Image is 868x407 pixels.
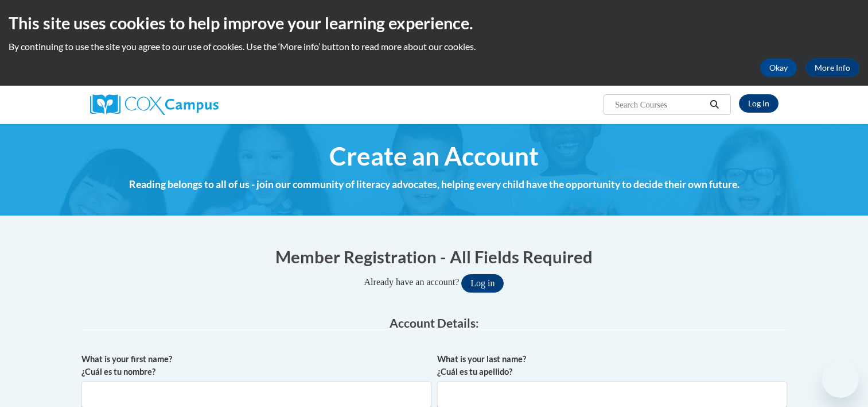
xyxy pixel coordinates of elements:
[760,59,797,77] button: Okay
[9,11,859,34] h2: This site uses cookies to help improve your learning experience.
[81,353,431,378] label: What is your first name? ¿Cuál es tu nombre?
[614,98,706,112] input: Search Courses
[81,245,787,268] h1: Member Registration - All Fields Required
[390,316,479,330] span: Account Details:
[706,98,723,112] button: Search
[461,274,504,293] button: Log in
[81,177,787,192] h4: Reading belongs to all of us - join our community of literacy advocates, helping every child have...
[9,40,859,53] p: By continuing to use the site you agree to our use of cookies. Use the ‘More info’ button to read...
[822,361,859,398] iframe: Button to launch messaging window
[364,277,460,287] span: Already have an account?
[90,94,219,115] img: Cox Campus
[329,141,539,171] span: Create an Account
[805,59,859,77] a: More Info
[739,94,779,113] a: Log In
[437,353,787,378] label: What is your last name? ¿Cuál es tu apellido?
